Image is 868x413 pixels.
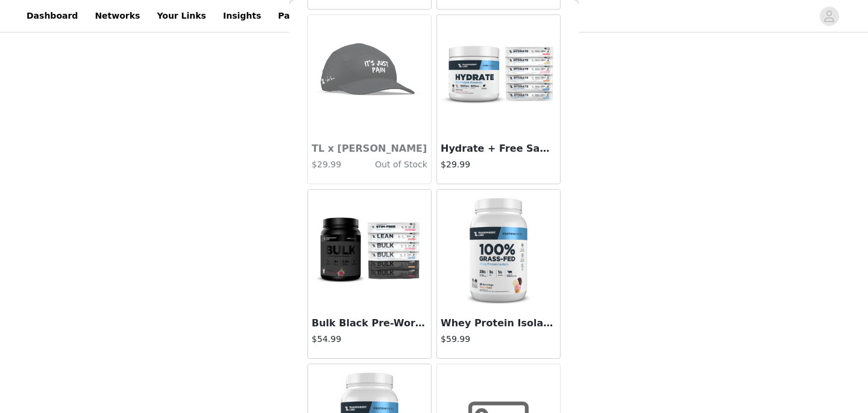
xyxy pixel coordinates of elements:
[149,2,213,29] a: Your Links
[87,2,147,29] a: Networks
[216,2,268,29] a: Insights
[441,158,556,171] h4: $29.99
[823,7,835,26] div: avatar
[441,141,556,156] h3: Hydrate + Free Sample Pack
[312,141,427,156] h3: TL x [PERSON_NAME]
[441,333,556,346] h4: $59.99
[438,15,559,135] img: Hydrate + Free Sample Pack
[312,333,427,346] h4: $54.99
[19,2,85,29] a: Dashboard
[309,15,430,135] img: TL x Truett Hanes
[438,190,559,310] img: Whey Protein Isolate - Neapolitan
[312,158,350,171] h4: $29.99
[309,190,430,310] img: Bulk Black Pre-Workout + Free Variety Pack
[350,158,427,171] h4: Out of Stock
[312,316,427,331] h3: Bulk Black Pre-Workout + Free Variety Pack
[271,2,323,29] a: Payouts
[441,316,556,331] h3: Whey Protein Isolate - Neapolitan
